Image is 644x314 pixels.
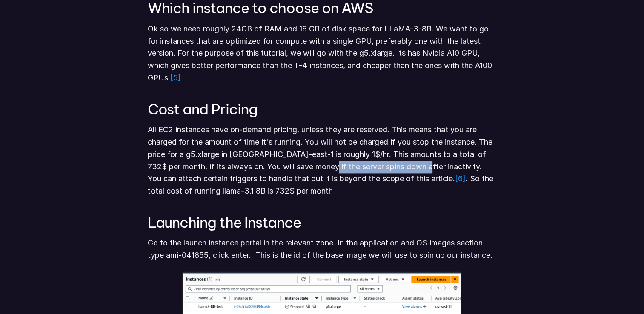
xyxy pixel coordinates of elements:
a: [5] [170,73,180,82]
p: Go to the launch instance portal in the relevant zone. In the application and OS images section t... [147,237,496,262]
p: Ok so we need roughly 24GB of RAM and 16 GB of disk space for LLaMA-3-8B. We want to go for insta... [147,23,496,84]
h3: Launching the Instance [147,214,496,230]
p: All EC2 instances have on-demand pricing, unless they are reserved. This means that you are charg... [147,124,496,197]
h3: Cost and Pricing [147,101,496,117]
a: [6] [455,174,465,183]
